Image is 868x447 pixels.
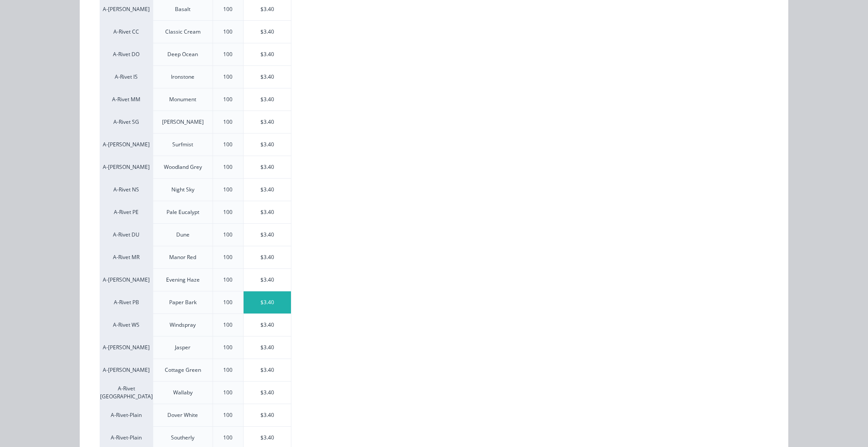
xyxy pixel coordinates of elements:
[100,291,153,313] div: A-Rivet PB
[223,163,232,171] div: 100
[166,276,200,284] div: Evening Haze
[223,73,232,81] div: 100
[223,253,232,261] div: 100
[223,208,232,216] div: 100
[100,20,153,43] div: A-Rivet CC
[223,186,232,194] div: 100
[223,50,232,58] div: 100
[169,253,196,261] div: Manor Red
[223,298,232,306] div: 100
[244,359,291,381] div: $3.40
[223,96,232,103] div: 100
[244,66,291,88] div: $3.40
[100,133,153,156] div: A-[PERSON_NAME]
[244,336,291,359] div: $3.40
[100,156,153,178] div: A-[PERSON_NAME]
[100,313,153,336] div: A-Rivet WS
[223,434,232,442] div: 100
[244,314,291,336] div: $3.40
[173,389,193,397] div: Wallaby
[244,179,291,201] div: $3.40
[244,224,291,246] div: $3.40
[244,43,291,65] div: $3.40
[100,201,153,223] div: A-Rivet PE
[165,28,201,36] div: Classic Cream
[244,21,291,43] div: $3.40
[223,389,232,397] div: 100
[175,344,190,351] div: Jasper
[244,111,291,133] div: $3.40
[100,381,153,404] div: A-Rivet [GEOGRAPHIC_DATA]
[223,5,232,13] div: 100
[100,246,153,268] div: A-Rivet MR
[170,321,196,329] div: Windspray
[100,88,153,111] div: A-Rivet MM
[223,118,232,126] div: 100
[244,404,291,426] div: $3.40
[167,411,198,419] div: Dover White
[100,404,153,426] div: A-Rivet-Plain
[244,291,291,313] div: $3.40
[172,141,193,149] div: Surfmist
[100,111,153,133] div: A-Rivet SG
[244,382,291,404] div: $3.40
[244,201,291,223] div: $3.40
[223,231,232,239] div: 100
[100,65,153,88] div: A-Rivet IS
[223,276,232,284] div: 100
[223,344,232,351] div: 100
[244,134,291,156] div: $3.40
[223,28,232,36] div: 100
[175,5,190,13] div: Basalt
[176,231,190,239] div: Dune
[164,163,202,171] div: Woodland Grey
[244,269,291,291] div: $3.40
[100,223,153,246] div: A-Rivet DU
[171,434,194,442] div: Southerly
[223,321,232,329] div: 100
[100,43,153,65] div: A-Rivet DO
[223,411,232,419] div: 100
[100,359,153,381] div: A-[PERSON_NAME]
[165,366,201,374] div: Cottage Green
[169,298,197,306] div: Paper Bark
[169,96,196,103] div: Monument
[244,88,291,111] div: $3.40
[223,141,232,149] div: 100
[100,336,153,359] div: A-[PERSON_NAME]
[162,118,204,126] div: [PERSON_NAME]
[244,156,291,178] div: $3.40
[171,186,194,194] div: Night Sky
[100,178,153,201] div: A-Rivet NS
[167,50,198,58] div: Deep Ocean
[244,246,291,268] div: $3.40
[171,73,194,81] div: Ironstone
[223,366,232,374] div: 100
[100,268,153,291] div: A-[PERSON_NAME]
[167,208,199,216] div: Pale Eucalypt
